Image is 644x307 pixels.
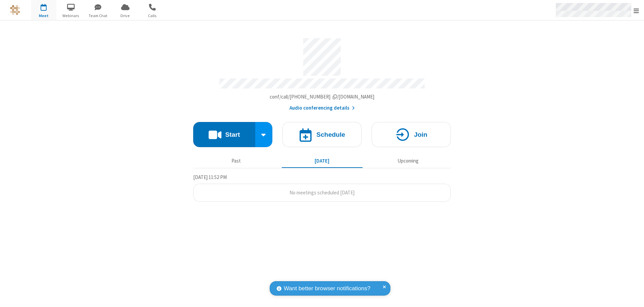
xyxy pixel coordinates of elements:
[316,131,345,138] h4: Schedule
[270,93,375,101] button: Copy my meeting room linkCopy my meeting room link
[225,131,240,138] h4: Start
[372,122,451,147] button: Join
[58,13,84,19] span: Webinars
[193,174,227,180] span: [DATE] 11:52 PM
[193,122,255,147] button: Start
[255,122,273,147] div: Start conference options
[282,155,363,167] button: [DATE]
[10,5,20,15] img: QA Selenium DO NOT DELETE OR CHANGE
[31,13,56,19] span: Meet
[140,13,165,19] span: Calls
[289,104,355,112] button: Audio conferencing details
[113,13,138,19] span: Drive
[193,173,451,202] section: Today's Meetings
[86,13,111,19] span: Team Chat
[193,33,451,112] section: Account details
[196,155,277,167] button: Past
[282,122,362,147] button: Schedule
[368,155,448,167] button: Upcoming
[270,94,375,100] span: Copy my meeting room link
[284,284,370,293] span: Want better browser notifications?
[289,189,355,196] span: No meetings scheduled [DATE]
[414,131,427,138] h4: Join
